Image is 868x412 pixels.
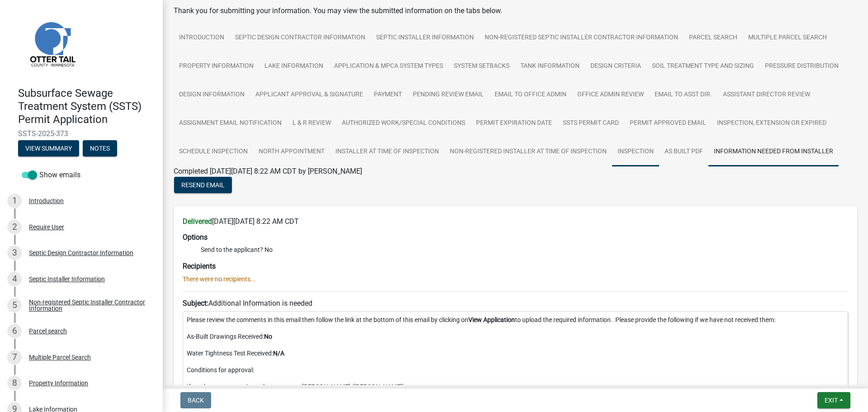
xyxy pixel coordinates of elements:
[250,81,368,109] a: Applicant Approval & Signature
[187,332,844,341] p: As-Built Drawings Received:
[29,224,64,230] div: Require User
[7,324,22,338] div: 6
[479,24,684,52] a: Non-registered Septic Installer Contractor Information
[489,81,572,109] a: Email to Office Admin
[7,194,22,208] div: 1
[174,109,287,138] a: Assignment Email Notification
[649,81,717,109] a: Email to Asst Dir.
[7,376,22,390] div: 8
[183,217,212,226] strong: Delivered
[624,109,712,138] a: Permit Approved Email
[187,382,844,392] p: If you have any questions please contact [PERSON_NAME] ([PERSON_NAME]).
[825,397,838,404] span: Exit
[287,109,336,138] a: L & R Review
[572,81,649,109] a: Office Admin Review
[557,109,624,138] a: SSTS Permit Card
[29,198,64,204] div: Introduction
[29,299,148,312] div: Non-registered Septic Installer Contractor Information
[708,137,839,166] a: Information Needed from Installer
[515,52,585,81] a: Tank Information
[259,52,329,81] a: Lake Information
[7,298,22,313] div: 5
[253,137,330,166] a: North Appointment
[29,354,91,360] div: Multiple Parcel Search
[174,24,230,52] a: Introduction
[7,246,22,260] div: 3
[712,109,832,138] a: Inspection, Extension or EXPIRED
[187,365,844,375] p: Conditions for approval:
[330,137,444,166] a: Installer at time of Inspection
[336,109,471,138] a: Authorized Work/Special Conditions
[174,81,250,109] a: Design Information
[174,137,253,166] a: Schedule Inspection
[444,137,612,166] a: Non-registered Installer at time of Inspection
[407,81,489,109] a: Pending review Email
[83,140,117,156] button: Notes
[18,9,86,77] img: Otter Tail County, Minnesota
[817,392,850,408] button: Exit
[448,52,515,81] a: System Setbacks
[659,137,708,166] a: As built pdf
[743,24,832,52] a: Multiple Parcel Search
[187,349,844,358] p: Water Tightness Test Received:
[18,129,145,138] span: SSTS-2025-373
[371,24,479,52] a: Septic Installer Information
[612,137,659,166] a: Inspection
[230,24,371,52] a: Septic Design Contractor Information
[183,275,848,284] p: There were no recipients...
[201,245,848,255] li: Send to the applicant? No
[7,272,22,286] div: 4
[187,315,844,325] p: Please review the comments in this email then follow the link at the bottom of this email by clic...
[174,167,362,175] span: Completed [DATE][DATE] 8:22 AM CDT by [PERSON_NAME]
[759,52,844,81] a: Pressure Distribution
[7,350,22,365] div: 7
[18,87,156,126] h4: Subsurface Sewage Treatment System (SSTS) Permit Application
[180,392,211,408] button: Back
[646,52,759,81] a: Soil Treatment Type and Sizing
[29,250,133,256] div: Septic Design Contractor Information
[183,299,848,308] h6: Additional Information is needed
[468,316,515,323] strong: View Application
[18,140,79,156] button: View Summary
[83,146,117,153] wm-modal-confirm: Notes
[717,81,816,109] a: Assistant Director Review
[329,52,448,81] a: Application & MPCA System Types
[183,262,216,270] strong: Recipients
[18,146,79,153] wm-modal-confirm: Summary
[684,24,743,52] a: Parcel search
[174,177,232,193] button: Resend Email
[183,217,848,226] h6: [DATE][DATE] 8:22 AM CDT
[29,328,67,334] div: Parcel search
[174,52,259,81] a: Property Information
[188,397,204,404] span: Back
[471,109,557,138] a: Permit Expiration Date
[183,299,208,308] strong: Subject:
[29,380,88,386] div: Property Information
[264,333,272,340] strong: No
[273,350,284,357] strong: N/A
[29,276,105,282] div: Septic Installer Information
[585,52,646,81] a: Design Criteria
[368,81,407,109] a: Payment
[7,220,22,234] div: 2
[174,5,857,16] div: Thank you for submitting your information. You may view the submitted information on the tabs below.
[183,233,208,242] strong: Options
[181,181,225,189] span: Resend Email
[22,170,80,180] label: Show emails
